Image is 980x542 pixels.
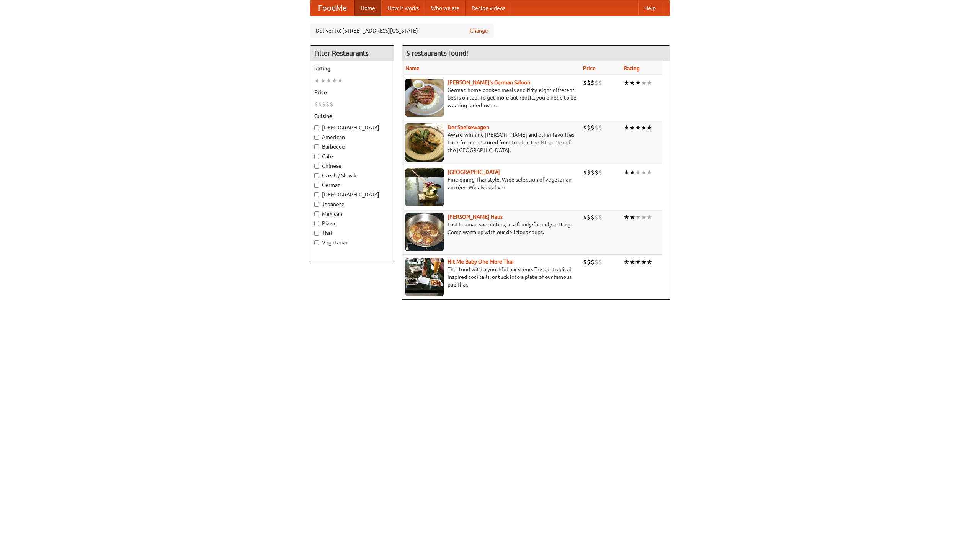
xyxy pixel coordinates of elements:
a: Price [583,65,596,71]
h5: Cuisine [314,112,390,120]
a: Recipe videos [465,0,511,16]
li: ★ [635,213,641,221]
a: [PERSON_NAME]'s German Saloon [448,79,530,85]
a: Rating [624,65,640,71]
label: Czech / Slovak [314,172,390,179]
li: $ [583,168,587,177]
li: $ [598,213,602,221]
input: American [314,135,319,140]
li: ★ [629,168,635,177]
input: [DEMOGRAPHIC_DATA] [314,125,319,130]
li: ★ [326,76,332,85]
li: ★ [624,213,629,221]
h5: Price [314,88,390,96]
p: East German specialties, in a family-friendly setting. Come warm up with our delicious soups. [405,221,577,236]
li: ★ [624,123,629,132]
label: [DEMOGRAPHIC_DATA] [314,191,390,198]
div: Deliver to: [STREET_ADDRESS][US_STATE] [310,24,494,38]
a: Home [354,0,381,16]
img: satay.jpg [405,168,444,206]
a: Change [470,27,488,34]
li: $ [591,79,595,87]
p: Thai food with a youthful bar scene. Try our tropical inspired cocktails, or tuck into a plate of... [405,265,577,288]
p: Fine dining Thai-style. Wide selection of vegetarian entrées. We also deliver. [405,176,577,191]
li: $ [583,213,587,221]
li: $ [583,79,587,87]
li: ★ [647,213,652,221]
input: Japanese [314,202,319,207]
label: [DEMOGRAPHIC_DATA] [314,124,390,131]
img: esthers.jpg [405,79,444,117]
label: Chinese [314,162,390,170]
input: [DEMOGRAPHIC_DATA] [314,192,319,197]
input: Vegetarian [314,240,319,245]
li: $ [591,213,595,221]
li: ★ [647,168,652,177]
li: ★ [647,258,652,266]
a: Der Speisewagen [448,124,489,130]
label: Thai [314,229,390,237]
li: ★ [647,79,652,87]
p: Award-winning [PERSON_NAME] and other favorites. Look for our restored food truck in the NE corne... [405,131,577,154]
a: Help [638,0,662,16]
li: $ [330,100,333,108]
li: ★ [337,76,343,85]
li: $ [595,168,598,177]
li: $ [598,79,602,87]
li: $ [322,100,326,108]
a: Name [405,65,420,71]
h5: Rating [314,65,390,72]
li: ★ [624,258,629,266]
input: Thai [314,231,319,236]
li: ★ [624,168,629,177]
label: German [314,181,390,189]
li: ★ [314,76,320,85]
li: ★ [635,258,641,266]
li: $ [587,79,591,87]
li: $ [598,168,602,177]
input: Chinese [314,164,319,169]
li: ★ [332,76,337,85]
input: Cafe [314,154,319,159]
input: Pizza [314,221,319,226]
p: German home-cooked meals and fifty-eight different beers on tap. To get more authentic, you'd nee... [405,86,577,109]
input: German [314,183,319,188]
img: babythai.jpg [405,258,444,296]
li: $ [595,123,598,132]
li: $ [587,123,591,132]
li: $ [598,258,602,266]
input: Barbecue [314,144,319,149]
ng-pluralize: 5 restaurants found! [406,49,468,57]
li: ★ [635,168,641,177]
li: $ [587,258,591,266]
a: [PERSON_NAME] Haus [448,214,503,220]
li: $ [595,213,598,221]
label: American [314,133,390,141]
li: ★ [641,258,647,266]
li: $ [587,213,591,221]
img: speisewagen.jpg [405,123,444,162]
li: ★ [629,258,635,266]
label: Mexican [314,210,390,218]
li: $ [591,168,595,177]
label: Cafe [314,152,390,160]
li: $ [598,123,602,132]
li: ★ [635,123,641,132]
li: ★ [629,123,635,132]
b: [GEOGRAPHIC_DATA] [448,169,500,175]
li: ★ [629,79,635,87]
label: Vegetarian [314,239,390,246]
li: $ [587,168,591,177]
li: $ [595,79,598,87]
a: How it works [381,0,425,16]
li: ★ [629,213,635,221]
li: ★ [647,123,652,132]
li: ★ [641,213,647,221]
a: Hit Me Baby One More Thai [448,259,514,265]
li: ★ [641,168,647,177]
li: ★ [641,79,647,87]
li: $ [314,100,318,108]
